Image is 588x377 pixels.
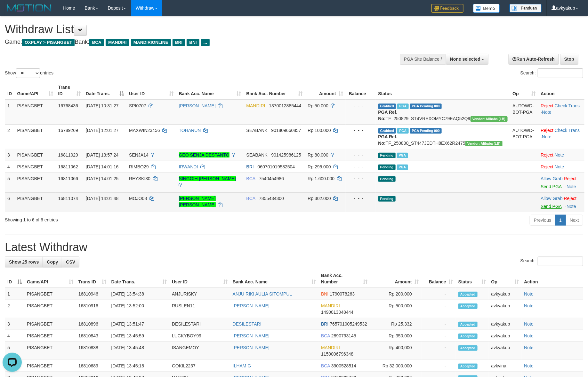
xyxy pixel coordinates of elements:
a: Note [524,333,534,338]
td: 16810946 [76,288,109,300]
th: Game/API: activate to sort column ascending [24,270,76,288]
span: Rp 1.600.000 [308,176,334,181]
td: 4 [5,330,24,342]
span: Rp 50.000 [308,103,328,108]
a: Note [555,164,564,169]
span: PGA Pending [410,128,442,134]
td: AUTOWD-BOT-PGA [510,124,538,149]
td: - [422,288,456,300]
span: Copy 901425986125 to clipboard [271,152,301,158]
span: 16768436 [58,103,78,108]
span: BCA [321,363,330,368]
td: [DATE] 13:52:00 [109,300,170,318]
td: [DATE] 13:51:47 [109,318,170,330]
div: - - - [348,175,373,182]
span: Copy 765701005249532 to clipboard [330,321,367,327]
a: Note [524,345,534,350]
td: RUSLEN11 [169,300,230,318]
span: MANDIRI [106,39,129,46]
img: Feedback.jpg [431,4,463,13]
span: [DATE] 14:01:25 [86,176,118,181]
th: Bank Acc. Number: activate to sort column ascending [318,270,370,288]
span: MOJO08 [129,196,147,201]
td: · [538,173,584,192]
a: SINGGIH [PERSON_NAME] [179,176,236,181]
td: - [422,360,456,372]
td: 16810843 [76,330,109,342]
td: 1 [5,288,24,300]
span: Accepted [458,304,478,309]
td: 16810689 [76,360,109,372]
span: RIMBO29 [129,164,149,169]
span: MANDIRI [321,303,340,308]
span: Copy 1370012885444 to clipboard [269,103,301,108]
a: Check Trans [555,103,580,108]
span: Marked by avkyakub [397,153,408,158]
td: PISANGBET [15,100,56,125]
span: Grabbed [378,128,396,134]
a: IRWANDI [179,164,198,169]
span: Accepted [458,322,478,327]
span: MAXWIN23456 [129,128,160,133]
a: Run Auto-Refresh [509,54,559,65]
td: - [422,318,456,330]
td: PISANGBET [24,330,76,342]
a: [PERSON_NAME] [233,345,270,350]
th: Bank Acc. Name: activate to sort column ascending [230,270,318,288]
th: Trans ID: activate to sort column ascending [76,270,109,288]
span: Marked by avksurya [397,128,408,134]
b: PGA Ref. No: [378,110,398,121]
span: BCA [321,333,330,338]
td: PISANGBET [24,342,76,360]
span: Rp 295.000 [308,164,331,169]
td: Rp 500,000 [370,300,422,318]
a: ANJU RIKI AULIA SITOMPUL [233,291,292,296]
span: Grabbed [378,104,396,109]
a: TOHARUN [179,128,201,133]
td: avkyakub [489,330,522,342]
span: Copy 060701019582504 to clipboard [258,164,295,169]
input: Search: [538,257,583,266]
span: Copy 1150006796348 to clipboard [321,351,353,357]
td: 5 [5,173,15,192]
div: PGA Site Balance / [400,54,446,65]
th: User ID: activate to sort column ascending [126,81,176,100]
td: avkyakub [489,342,522,360]
span: BRI [173,39,185,46]
select: Showentries [16,68,40,78]
td: PISANGBET [15,173,56,192]
th: Game/API: activate to sort column ascending [15,81,56,100]
span: [DATE] 12:01:27 [86,128,118,133]
h1: Latest Withdraw [5,241,583,254]
td: [DATE] 13:45:59 [109,330,170,342]
span: CSV [66,259,75,265]
span: Vendor URL: https://dashboard.q2checkout.com/secure [471,116,508,122]
th: Status [376,81,510,100]
a: Reject [564,196,577,201]
td: Rp 350,000 [370,330,422,342]
span: SEABANK [246,128,268,133]
a: Note [567,204,576,209]
span: 16811066 [58,176,78,181]
a: Allow Grab [541,176,562,181]
a: Note [524,303,534,308]
td: Rp 32,000,000 [370,360,422,372]
td: 4 [5,161,15,173]
td: 16810896 [76,318,109,330]
td: · [538,192,584,212]
span: Copy 7855434300 to clipboard [259,196,284,201]
td: · · [538,100,584,125]
th: Date Trans.: activate to sort column descending [83,81,126,100]
a: DESILESTARI [233,321,262,327]
span: MANDIRI [321,345,340,350]
td: Rp 25,332 [370,318,422,330]
b: PGA Ref. No: [378,134,398,146]
span: Copy 3900528514 to clipboard [331,363,356,368]
span: Vendor URL: https://dashboard.q2checkout.com/secure [465,141,503,146]
span: BRI [246,164,254,169]
td: · [538,161,584,173]
td: [DATE] 13:45:48 [109,342,170,360]
span: Marked by avkyakub [397,104,408,109]
th: Trans ID: activate to sort column ascending [56,81,83,100]
img: panduan.png [510,4,542,12]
